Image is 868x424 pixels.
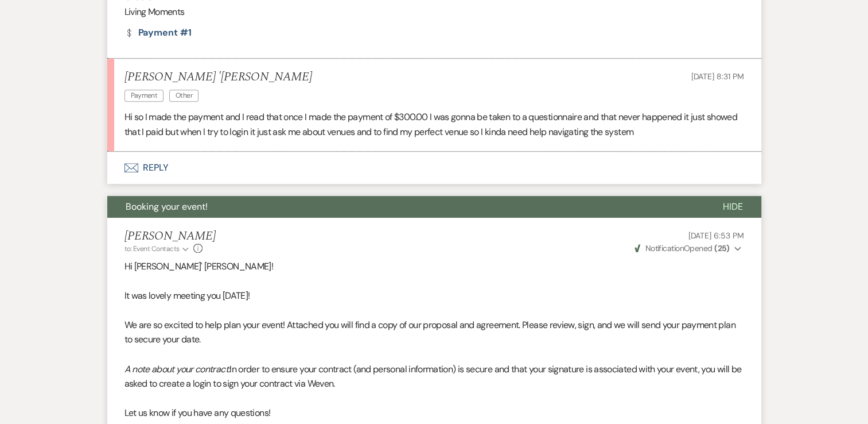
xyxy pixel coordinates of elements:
[124,28,192,37] a: Payment #1
[169,90,198,102] span: Other
[124,363,742,390] span: In order to ensure your contract (and personal information) is secure and that your signature is ...
[124,110,744,139] p: Hi so I made the payment and I read that once I made the payment of $300.00 I was gonna be taken ...
[704,196,761,218] button: Hide
[124,5,744,20] p: Living Moments
[688,230,744,241] span: [DATE] 6:53 PM
[107,196,704,218] button: Booking your event!
[124,363,230,375] em: A note about your contract:
[714,243,730,253] strong: ( 25 )
[124,259,744,274] p: Hi [PERSON_NAME]' [PERSON_NAME]!
[124,407,271,419] span: Let us know if you have any questions!
[107,152,761,184] button: Reply
[635,243,730,253] span: Opened
[124,70,313,84] h5: [PERSON_NAME] '[PERSON_NAME]
[124,229,216,244] h5: [PERSON_NAME]
[124,90,164,102] span: Payment
[645,243,684,253] span: Notification
[723,201,743,213] span: Hide
[124,288,744,303] p: It was lovely meeting you [DATE]!
[691,71,744,82] span: [DATE] 8:31 PM
[124,244,190,254] button: to: Event Contacts
[124,319,735,346] span: We are so excited to help plan your event! Attached you will find a copy of our proposal and agre...
[126,201,208,213] span: Booking your event!
[633,242,744,255] button: NotificationOpened (25)
[124,244,180,253] span: to: Event Contacts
